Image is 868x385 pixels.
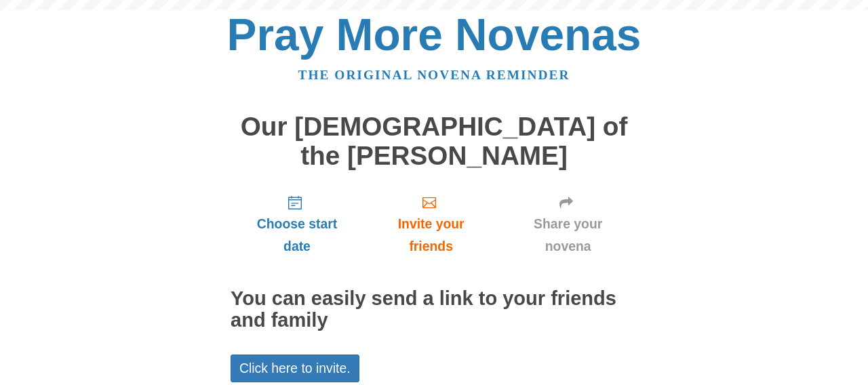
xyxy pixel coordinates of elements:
[298,68,570,82] a: The original novena reminder
[231,184,363,264] a: Choose start date
[377,213,485,258] span: Invite your friends
[498,184,637,264] a: Share your novena
[512,213,624,258] span: Share your novena
[244,213,350,258] span: Choose start date
[227,9,642,60] a: Pray More Novenas
[363,184,498,264] a: Invite your friends
[231,113,637,170] h1: Our [DEMOGRAPHIC_DATA] of the [PERSON_NAME]
[231,288,637,331] h2: You can easily send a link to your friends and family
[231,354,359,382] a: Click here to invite.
